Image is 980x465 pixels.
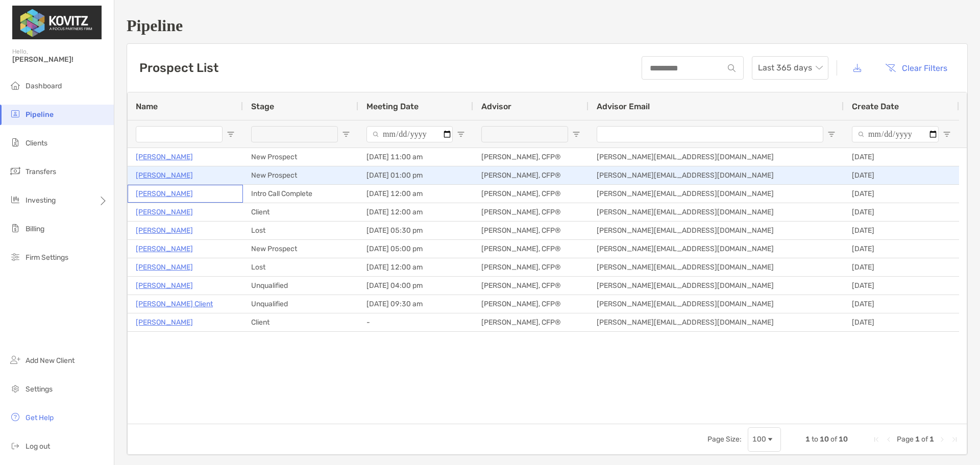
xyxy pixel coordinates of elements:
[589,222,844,239] div: [PERSON_NAME][EMAIL_ADDRESS][DOMAIN_NAME]
[26,196,56,205] span: Investing
[457,130,465,138] button: Open Filter Menu
[26,82,62,90] span: Dashboard
[26,139,47,148] span: Clients
[358,185,473,203] div: [DATE] 12:00 am
[136,224,193,237] a: [PERSON_NAME]
[136,169,193,182] a: [PERSON_NAME]
[844,240,959,258] div: [DATE]
[589,240,844,258] div: [PERSON_NAME][EMAIL_ADDRESS][DOMAIN_NAME]
[589,258,844,276] div: [PERSON_NAME][EMAIL_ADDRESS][DOMAIN_NAME]
[243,166,358,184] div: New Prospect
[748,427,781,452] div: Page Size
[26,413,54,422] span: Get Help
[473,148,589,166] div: [PERSON_NAME], CFP®
[358,240,473,258] div: [DATE] 05:00 pm
[707,435,742,444] div: Page Size:
[597,126,823,142] input: Advisor Email Filter Input
[243,313,358,331] div: Client
[358,166,473,184] div: [DATE] 01:00 pm
[243,148,358,166] div: New Prospect
[830,435,837,444] span: of
[473,295,589,313] div: [PERSON_NAME], CFP®
[136,279,193,292] a: [PERSON_NAME]
[921,435,928,444] span: of
[136,102,158,111] span: Name
[844,258,959,276] div: [DATE]
[9,382,21,395] img: settings icon
[136,298,213,310] a: [PERSON_NAME] Client
[950,435,959,444] div: Last Page
[26,442,50,451] span: Log out
[844,277,959,295] div: [DATE]
[9,165,21,177] img: transfers icon
[572,130,580,138] button: Open Filter Menu
[227,130,235,138] button: Open Filter Menu
[473,222,589,239] div: [PERSON_NAME], CFP®
[752,435,766,444] div: 100
[358,277,473,295] div: [DATE] 04:00 pm
[136,242,193,255] a: [PERSON_NAME]
[589,185,844,203] div: [PERSON_NAME][EMAIL_ADDRESS][DOMAIN_NAME]
[473,166,589,184] div: [PERSON_NAME], CFP®
[844,313,959,331] div: [DATE]
[481,102,511,111] span: Advisor
[136,126,223,142] input: Name Filter Input
[243,222,358,239] div: Lost
[136,261,193,274] a: [PERSON_NAME]
[243,240,358,258] div: New Prospect
[812,435,818,444] span: to
[473,240,589,258] div: [PERSON_NAME], CFP®
[12,4,102,41] img: Zoe Logo
[872,435,880,444] div: First Page
[915,435,920,444] span: 1
[9,108,21,120] img: pipeline icon
[9,411,21,423] img: get-help icon
[358,295,473,313] div: [DATE] 09:30 am
[473,185,589,203] div: [PERSON_NAME], CFP®
[844,222,959,239] div: [DATE]
[9,222,21,234] img: billing icon
[589,148,844,166] div: [PERSON_NAME][EMAIL_ADDRESS][DOMAIN_NAME]
[9,193,21,206] img: investing icon
[366,102,419,111] span: Meeting Date
[243,295,358,313] div: Unqualified
[26,167,56,176] span: Transfers
[243,277,358,295] div: Unqualified
[9,439,21,452] img: logout icon
[358,148,473,166] div: [DATE] 11:00 am
[127,16,968,35] h1: Pipeline
[877,57,955,79] button: Clear Filters
[929,435,934,444] span: 1
[839,435,848,444] span: 10
[26,225,44,233] span: Billing
[938,435,946,444] div: Next Page
[885,435,893,444] div: Previous Page
[136,187,193,200] a: [PERSON_NAME]
[136,316,193,329] a: [PERSON_NAME]
[12,55,108,64] span: [PERSON_NAME]!
[473,203,589,221] div: [PERSON_NAME], CFP®
[473,277,589,295] div: [PERSON_NAME], CFP®
[589,313,844,331] div: [PERSON_NAME][EMAIL_ADDRESS][DOMAIN_NAME]
[758,57,822,79] span: Last 365 days
[358,222,473,239] div: [DATE] 05:30 pm
[243,203,358,221] div: Client
[844,185,959,203] div: [DATE]
[728,64,736,72] img: input icon
[358,203,473,221] div: [DATE] 12:00 am
[139,61,218,75] h3: Prospect List
[9,136,21,149] img: clients icon
[844,203,959,221] div: [DATE]
[26,385,53,394] span: Settings
[844,166,959,184] div: [DATE]
[473,313,589,331] div: [PERSON_NAME], CFP®
[897,435,914,444] span: Page
[136,151,193,163] p: [PERSON_NAME]
[136,206,193,218] a: [PERSON_NAME]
